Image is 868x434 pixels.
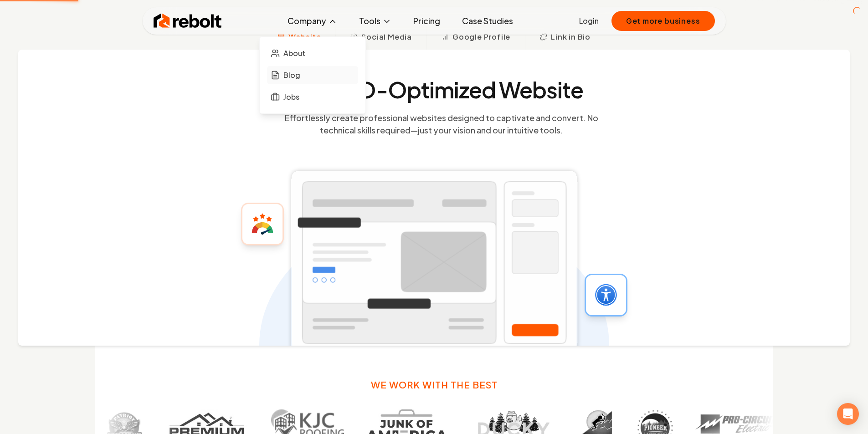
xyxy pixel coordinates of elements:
button: Link in Bio [525,26,605,50]
button: Company [280,12,344,30]
span: Google Profile [452,31,510,42]
button: Get more business [611,11,715,31]
button: Google Profile [426,26,525,50]
span: Social Media [361,31,412,42]
span: Jobs [283,92,299,102]
a: Pricing [406,12,447,30]
a: About [267,44,358,62]
span: About [283,48,305,59]
span: Link in Bio [551,31,591,42]
a: Login [579,15,599,26]
h4: SEO-Optimized Website [330,79,584,101]
h3: We work with the best [371,378,498,391]
img: Rebolt Logo [154,12,222,30]
a: Jobs [267,88,358,106]
button: Social Media [335,26,426,50]
a: Case Studies [455,12,520,30]
div: Open Intercom Messenger [837,403,859,425]
span: Blog [283,70,300,81]
a: Blog [267,66,358,84]
button: Tools [352,12,399,30]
